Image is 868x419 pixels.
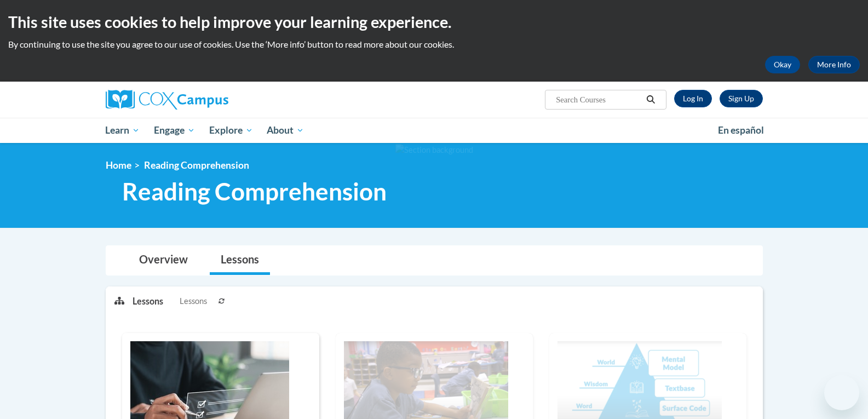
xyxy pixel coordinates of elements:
[154,124,195,137] span: Engage
[99,118,147,143] a: Learn
[209,124,253,137] span: Explore
[202,118,260,143] a: Explore
[765,56,800,73] button: Okay
[122,177,387,206] span: Reading Comprehension
[106,159,131,171] a: Home
[395,144,473,156] img: Section background
[555,93,642,106] input: Search Courses
[180,295,207,307] span: Lessons
[718,124,764,136] span: En español
[105,124,140,137] span: Learn
[808,56,860,73] a: More Info
[106,90,314,110] a: Cox Campus
[210,246,270,275] a: Lessons
[711,119,771,142] a: En español
[267,124,304,137] span: About
[260,118,311,143] a: About
[133,295,163,307] p: Lessons
[8,11,860,33] h2: This site uses cookies to help improve your learning experience.
[674,90,712,107] a: Log In
[106,90,228,110] img: Cox Campus
[128,246,199,275] a: Overview
[89,118,779,143] div: Main menu
[824,375,859,410] iframe: Button to launch messaging window
[147,118,202,143] a: Engage
[720,90,763,107] a: Register
[144,159,249,171] span: Reading Comprehension
[642,93,659,106] button: Search
[8,38,860,50] p: By continuing to use the site you agree to our use of cookies. Use the ‘More info’ button to read...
